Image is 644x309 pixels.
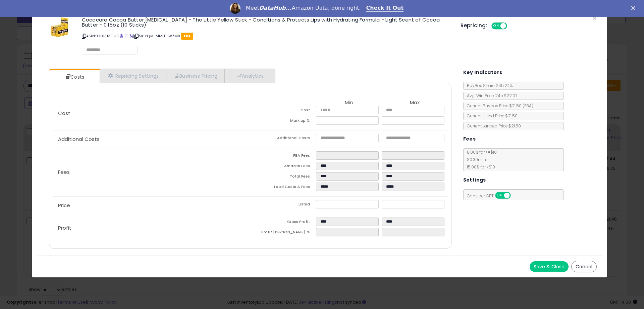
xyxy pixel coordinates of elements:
span: ON [492,23,500,29]
i: DataHub... [259,5,292,11]
h5: Repricing: [461,23,487,28]
p: Fees [53,169,250,175]
img: 51ctbxI6deL._SL60_.jpg [50,17,70,37]
span: FBA [181,33,194,40]
th: Min [316,100,382,106]
span: $0.30 min [464,157,486,162]
td: Additional Costs [250,134,316,144]
td: Gross Profit [250,218,316,228]
a: Repricing Settings [100,69,166,83]
span: $21.50 [509,103,533,109]
td: Listed [250,200,316,210]
td: Mark up % [250,116,316,127]
a: Check It Out [366,5,404,12]
a: BuyBox page [120,33,123,39]
a: Costs [49,70,99,84]
span: Current Listed Price: $21.50 [464,113,518,119]
button: Cancel [571,261,597,272]
h5: Fees [463,135,476,143]
a: Your listing only [129,33,133,39]
p: Cost [53,111,250,116]
span: BuyBox Share 24h: 24% [464,83,513,88]
span: ON [496,193,504,198]
a: All offer listings [125,33,128,39]
td: Total Costs & Fees [250,183,316,193]
td: Profit [PERSON_NAME] % [250,228,316,238]
span: 15.00 % for > $10 [464,164,495,170]
span: Current Landed Price: $21.50 [464,123,521,129]
div: Close [631,6,638,10]
div: Meet Amazon Data, done right. [246,5,361,11]
span: Consider CPT: [464,193,520,199]
td: Total Fees [250,172,316,183]
span: ( FBA ) [523,103,533,109]
h5: Key Indicators [463,68,502,77]
span: Avg. Win Price 24h: $22.07 [464,93,517,99]
span: 8.00 % for <= $10 [464,149,497,170]
td: Cost [250,106,316,116]
span: Current Buybox Price: [464,103,533,109]
p: Additional Costs [53,137,250,142]
button: Save & Close [530,261,569,272]
h5: Settings [463,176,486,184]
td: Amazon Fees [250,162,316,172]
p: Price [53,203,250,208]
p: ASIN: B00I813CUS | SKU: QM-MMLE-WZMB [82,31,450,41]
th: Max [382,100,447,106]
td: FBA Fees [250,151,316,162]
h3: Cococare Cocoa Butter [MEDICAL_DATA] - The Little Yellow Stick - Conditions & Protects Lips with ... [82,17,450,27]
a: Business Pricing [166,69,225,83]
span: × [592,13,597,23]
span: OFF [506,23,517,29]
p: Profit [53,225,250,231]
span: OFF [509,193,520,198]
img: Profile image for Georgie [230,3,240,14]
a: Analytics [225,69,274,83]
